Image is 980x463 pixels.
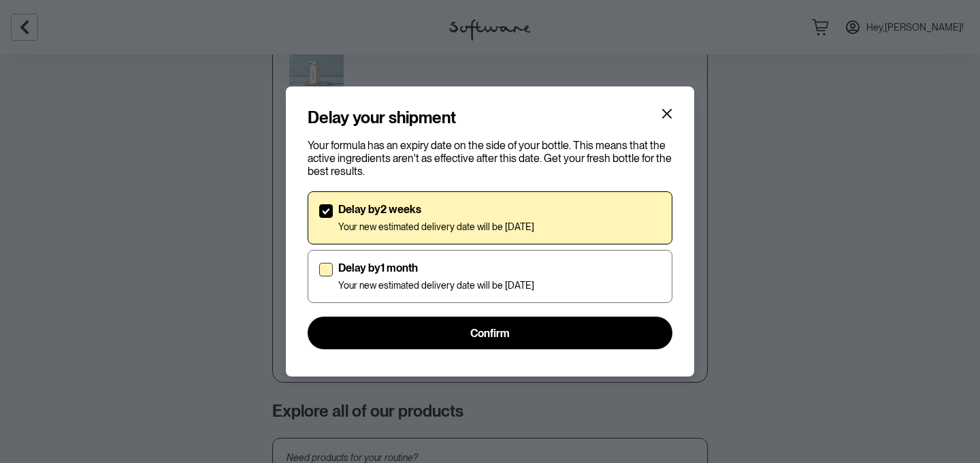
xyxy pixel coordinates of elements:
p: Delay by 2 weeks [338,203,534,216]
button: Close [656,103,678,125]
span: Confirm [470,327,510,340]
p: Your new estimated delivery date will be [DATE] [338,280,534,291]
p: Your formula has an expiry date on the side of your bottle. This means that the active ingredient... [308,139,672,178]
button: Confirm [308,317,672,349]
p: Delay by 1 month [338,261,534,274]
p: Your new estimated delivery date will be [DATE] [338,221,534,233]
h4: Delay your shipment [308,108,456,128]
